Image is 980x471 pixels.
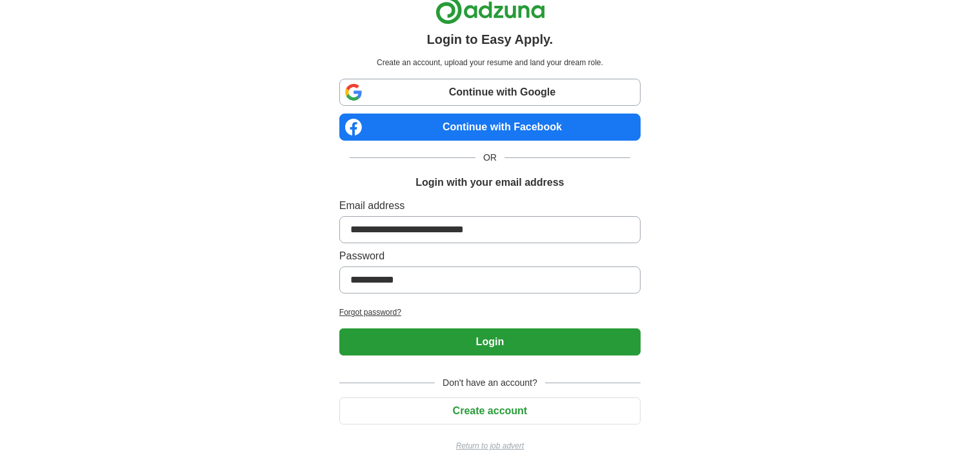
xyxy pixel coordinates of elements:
button: Login [339,328,641,356]
span: Don't have an account? [435,376,545,390]
a: Create account [339,405,641,416]
a: Forgot password? [339,306,641,318]
label: Password [339,248,641,264]
a: Continue with Facebook [339,114,641,141]
span: OR [475,151,505,165]
label: Email address [339,198,641,214]
a: Return to job advert [339,440,641,452]
p: Create an account, upload your resume and land your dream role. [342,57,638,68]
h1: Login with your email address [415,175,564,190]
h1: Login to Easy Apply. [427,30,554,49]
button: Create account [339,397,641,425]
a: Continue with Google [339,79,641,106]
